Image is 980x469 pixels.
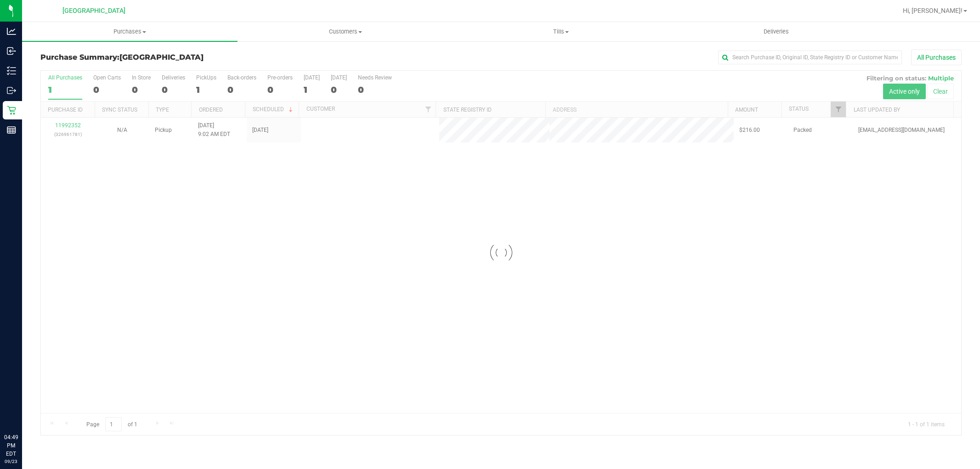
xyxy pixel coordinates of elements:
[903,7,963,14] span: Hi, [PERSON_NAME]!
[62,7,125,15] span: [GEOGRAPHIC_DATA]
[453,22,668,41] a: Tills
[119,53,204,62] span: [GEOGRAPHIC_DATA]
[668,22,884,41] a: Deliveries
[751,28,801,36] span: Deliveries
[9,396,37,423] iframe: Resource center
[7,66,16,75] inline-svg: Inventory
[7,46,16,56] inline-svg: Inbound
[7,125,16,135] inline-svg: Reports
[911,50,962,65] button: All Purchases
[7,27,16,36] inline-svg: Analytics
[7,106,16,115] inline-svg: Retail
[40,53,347,62] h3: Purchase Summary:
[4,458,18,465] p: 09/23
[22,22,238,41] a: Purchases
[4,433,18,458] p: 04:49 PM EDT
[22,28,238,36] span: Purchases
[7,86,16,95] inline-svg: Outbound
[238,22,453,41] a: Customers
[718,51,902,64] input: Search Purchase ID, Original ID, State Registry ID or Customer Name...
[238,28,453,36] span: Customers
[453,28,668,36] span: Tills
